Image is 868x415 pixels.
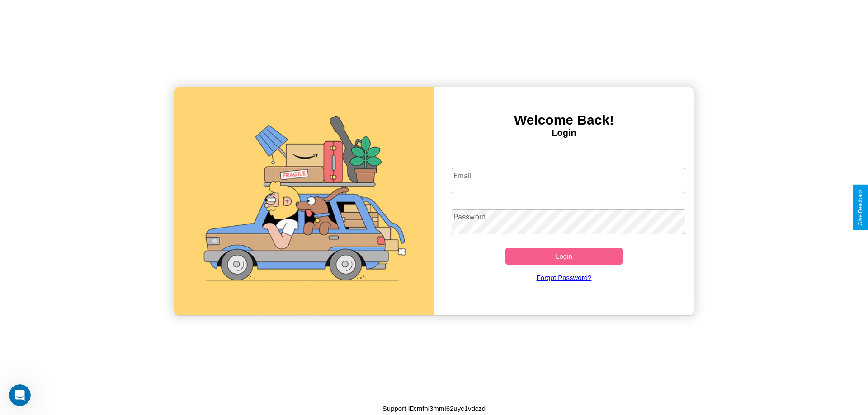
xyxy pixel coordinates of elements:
[174,87,434,315] img: gif
[434,112,694,128] h3: Welcome Back!
[434,128,694,138] h4: Login
[9,384,31,406] iframe: Intercom live chat
[505,248,623,265] button: Login
[447,265,681,290] a: Forgot Password?
[382,402,486,415] p: Support ID: mfni3mml62uyc1vdczd
[857,189,863,226] div: Give Feedback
